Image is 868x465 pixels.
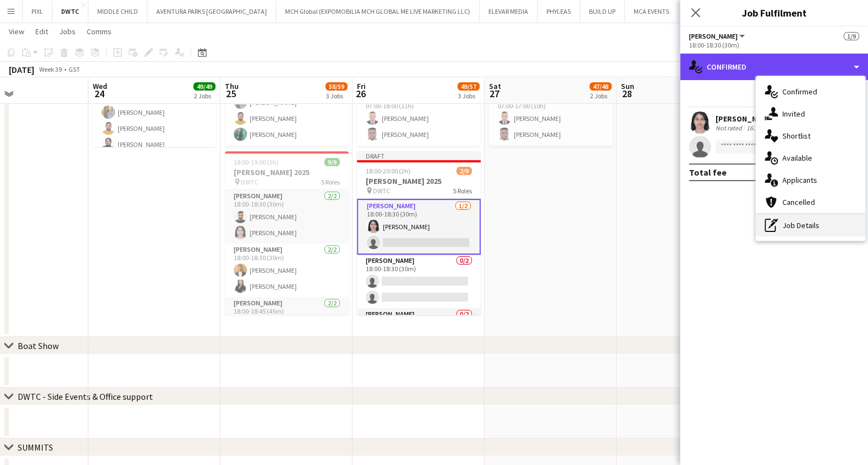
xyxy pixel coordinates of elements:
a: Edit [31,24,52,39]
span: Usher [689,32,738,40]
span: Comms [87,27,112,36]
button: PHYLEAS [538,1,580,22]
div: Job Details [756,214,865,236]
div: 2 Jobs [194,92,215,100]
button: BUILD UP [580,1,625,22]
app-card-role: [PERSON_NAME]0/218:00-18:30 (30m) [357,255,481,308]
span: Available [782,153,812,163]
h3: [PERSON_NAME] 2025 [225,167,349,177]
span: Week 39 [36,65,64,73]
span: Cancelled [782,197,815,207]
span: Sun [621,81,634,91]
span: Shortlist [782,131,811,141]
div: Total fee [689,167,727,178]
span: 24 [91,87,107,100]
span: 18:00-20:00 (2h) [366,167,411,175]
span: DWTC [373,187,390,195]
span: 58/59 [325,82,348,91]
span: Fri [357,81,366,91]
div: DWTC - Side Events & Office support [18,391,153,402]
span: Invited [782,109,805,119]
div: Draft [357,151,481,160]
span: 47/48 [590,82,612,91]
button: MCA EVENTS [625,1,678,22]
span: 28 [619,87,634,100]
app-card-role: Registration Staff3/307:00-18:00 (11h)[PERSON_NAME][PERSON_NAME][PERSON_NAME] [225,76,349,145]
div: 16.7km [744,124,769,132]
app-card-role: Runner2/207:00-18:00 (11h)[PERSON_NAME][PERSON_NAME] [357,92,481,145]
span: 25 [223,87,239,100]
span: 2/9 [456,167,472,175]
div: 18:00-18:30 (30m) [689,41,859,49]
span: Sat [489,81,501,91]
span: 26 [355,87,366,100]
div: Not rated [716,124,744,132]
a: Jobs [55,24,80,39]
div: [PERSON_NAME] [716,114,774,124]
button: [PERSON_NAME] [689,32,746,40]
span: View [9,27,24,36]
div: 3 Jobs [458,92,479,100]
span: DWTC [241,178,258,186]
div: 2 Jobs [590,92,611,100]
button: ELEVAR MEDIA [480,1,538,22]
span: Wed [93,81,107,91]
app-card-role: Runner2/207:00-17:00 (10h)[PERSON_NAME][PERSON_NAME] [489,92,613,145]
div: [DATE] [9,64,34,75]
app-job-card: Draft18:00-20:00 (2h)2/9[PERSON_NAME] 2025 DWTC5 Roles[PERSON_NAME]1/218:00-18:30 (30m)[PERSON_NA... [357,151,481,315]
h3: Job Fulfilment [680,6,868,20]
app-card-role: Registration Staff3/317:00-19:00 (2h)[PERSON_NAME][PERSON_NAME][PERSON_NAME] [93,86,217,155]
div: SUMMITS [18,442,53,453]
button: MCH Global (EXPOMOBILIA MCH GLOBAL ME LIVE MARKETING LLC) [276,1,480,22]
span: 1/9 [844,32,859,40]
app-card-role: [PERSON_NAME]0/2 [357,308,481,362]
span: 49/49 [193,82,215,91]
span: 5 Roles [453,187,472,195]
span: 49/57 [457,82,480,91]
span: Confirmed [782,87,817,97]
app-job-card: 18:00-19:00 (1h)9/9[PERSON_NAME] 2025 DWTC5 Roles[PERSON_NAME]2/218:00-18:30 (30m)[PERSON_NAME][P... [225,151,349,315]
span: 18:00-19:00 (1h) [234,158,278,166]
div: GST [69,65,80,73]
app-card-role: [PERSON_NAME]2/218:00-18:30 (30m)[PERSON_NAME][PERSON_NAME] [225,190,349,244]
h3: [PERSON_NAME] 2025 [357,176,481,186]
span: Applicants [782,175,817,185]
app-card-role: [PERSON_NAME]2/218:00-18:30 (30m)[PERSON_NAME][PERSON_NAME] [225,244,349,297]
a: Comms [82,24,116,39]
span: 9/9 [324,158,340,166]
button: VAS DUBAI EVENTS [678,1,749,22]
span: Thu [225,81,239,91]
button: DWTC [52,1,88,22]
div: Confirmed [680,54,868,80]
div: 3 Jobs [326,92,347,100]
button: PIXL [23,1,52,22]
button: AVENTURA PARKS [GEOGRAPHIC_DATA] [148,1,276,22]
app-card-role: [PERSON_NAME]2/218:00-18:45 (45m) [225,297,349,351]
span: 27 [487,87,501,100]
span: Jobs [59,27,76,36]
div: Boat Show [18,340,59,351]
span: 5 Roles [321,178,340,186]
a: View [4,24,29,39]
span: Edit [35,27,48,36]
button: MIDDLE CHILD [88,1,148,22]
app-card-role: [PERSON_NAME]1/218:00-18:30 (30m)[PERSON_NAME] [357,199,481,255]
